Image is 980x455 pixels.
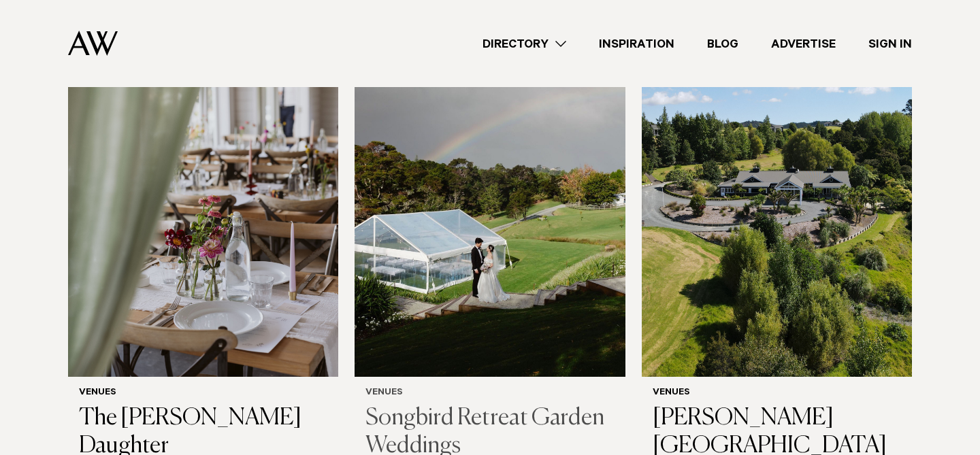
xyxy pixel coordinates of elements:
a: Blog [691,35,755,53]
img: Auckland Weddings Logo [68,31,118,56]
h6: Venues [79,388,327,399]
a: Inspiration [583,35,691,53]
a: Advertise [755,35,852,53]
h6: Venues [365,388,614,399]
img: Indoor reception styling at The Farmers Daughter [68,14,338,377]
img: Auckland Weddings Venues | Woodhouse Mountain Lodge [642,14,912,377]
img: Bride and groom in front of marquee with rainbow [355,14,625,377]
h6: Venues [653,388,901,399]
a: Sign In [852,35,928,53]
a: Directory [466,35,583,53]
